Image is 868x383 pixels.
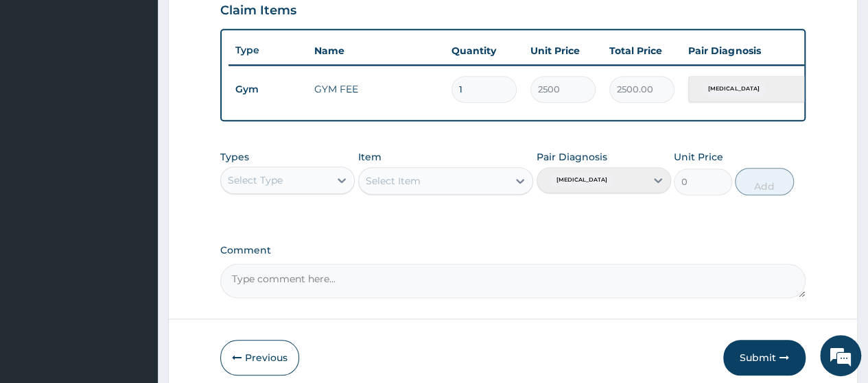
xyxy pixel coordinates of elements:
[307,37,445,64] th: Name
[681,37,832,64] th: Pair Diagnosis
[735,168,793,195] button: Add
[220,151,249,163] label: Types
[220,3,296,18] h3: Claim Items
[25,69,56,103] img: d_794563401_company_1708531726252_794563401
[7,245,261,293] textarea: Type your message and hit 'Enter'
[723,340,806,375] button: Submit
[228,173,283,187] div: Select Type
[228,38,307,63] th: Type
[602,37,681,64] th: Total Price
[71,77,231,95] div: Chat with us now
[225,7,258,40] div: Minimize live chat window
[220,340,299,375] button: Previous
[537,150,607,164] label: Pair Diagnosis
[445,37,524,64] th: Quantity
[307,75,445,103] td: GYM FEE
[220,245,806,256] label: Comment
[524,37,602,64] th: Unit Price
[80,108,189,247] span: We're online!
[674,150,723,164] label: Unit Price
[228,77,307,102] td: Gym
[358,150,382,164] label: Item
